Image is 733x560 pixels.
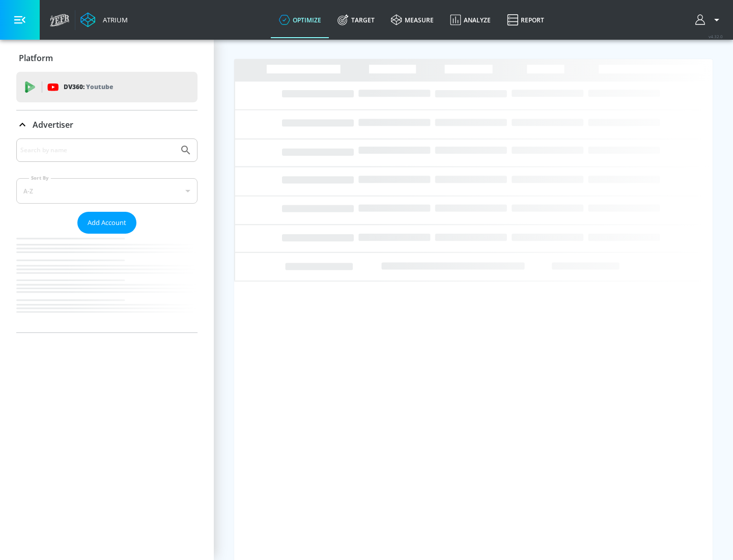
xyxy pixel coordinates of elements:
[16,44,198,72] div: Platform
[16,234,198,332] nav: list of Advertiser
[99,15,128,24] div: Atrium
[19,52,53,64] p: Platform
[329,2,383,38] a: Target
[16,110,198,139] div: Advertiser
[383,2,442,38] a: measure
[88,217,126,229] span: Add Account
[16,72,198,102] div: DV360: Youtube
[77,212,136,234] button: Add Account
[709,34,723,39] span: v 4.32.0
[271,2,329,38] a: optimize
[16,178,198,204] div: A-Z
[64,81,113,93] p: DV360:
[442,2,499,38] a: Analyze
[20,144,175,157] input: Search by name
[16,138,198,332] div: Advertiser
[80,12,128,27] a: Atrium
[33,119,73,130] p: Advertiser
[29,175,51,181] label: Sort By
[499,2,552,38] a: Report
[86,81,113,92] p: Youtube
